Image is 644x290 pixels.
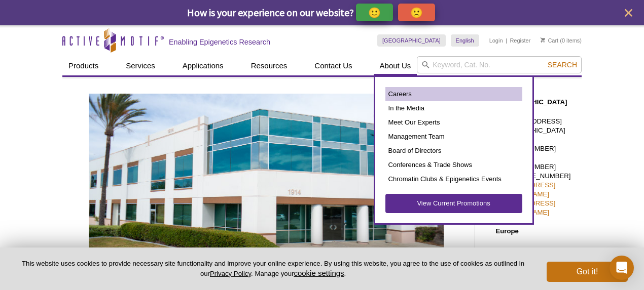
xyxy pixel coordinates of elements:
[548,61,577,69] span: Search
[210,270,251,277] a: Privacy Policy
[547,262,628,282] button: Got it!
[545,60,580,69] button: Search
[385,101,522,115] a: In the Media
[120,56,161,75] a: Services
[417,56,582,73] input: Keyword, Cat. No.
[495,227,518,235] strong: Europe
[377,34,446,47] a: [GEOGRAPHIC_DATA]
[187,6,354,19] span: How is your experience on our website?
[374,56,417,75] a: About Us
[62,56,104,75] a: Products
[541,34,582,47] li: (0 items)
[169,37,270,47] h2: Enabling Epigenetics Research
[541,37,545,43] img: Your Cart
[610,256,634,280] div: Open Intercom Messenger
[451,34,479,47] a: English
[622,7,635,19] button: close
[245,56,294,75] a: Resources
[385,144,522,158] a: Board of Directors
[294,269,344,277] button: cookie settings
[489,37,503,44] a: Login
[385,87,522,101] a: Careers
[541,37,558,44] a: Cart
[176,56,230,75] a: Applications
[385,172,522,186] a: Chromatin Clubs & Epigenetics Events
[16,259,530,278] p: This website uses cookies to provide necessary site functionality and improve your online experie...
[506,34,507,47] li: |
[368,6,381,19] p: 🙂
[385,194,522,213] a: View Current Promotions
[385,115,522,130] a: Meet Our Experts
[410,6,423,19] p: 🙁
[385,130,522,144] a: Management Team
[510,37,530,44] a: Register
[385,158,522,172] a: Conferences & Trade Shows
[308,56,358,75] a: Contact Us
[495,117,577,217] p: [STREET_ADDRESS] [GEOGRAPHIC_DATA] Toll Free: [PHONE_NUMBER] Direct: [PHONE_NUMBER] Fax: [PHONE_N...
